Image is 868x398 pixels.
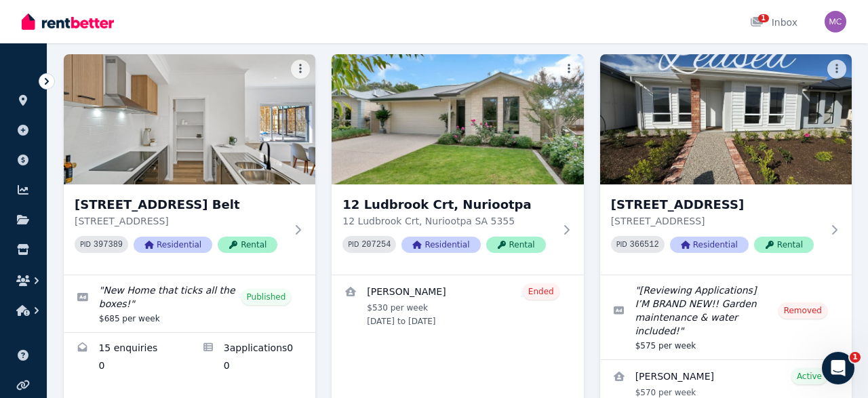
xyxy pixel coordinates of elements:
[291,60,310,79] button: More options
[332,54,583,184] img: 12 Ludbrook Crt, Nuriootpa
[750,16,797,29] div: Inbox
[758,14,769,22] span: 1
[600,54,852,275] a: 42 Eagle Wy, Encounter Bay[STREET_ADDRESS][STREET_ADDRESS]PID 366512ResidentialRental
[332,54,583,275] a: 12 Ludbrook Crt, Nuriootpa12 Ludbrook Crt, Nuriootpa12 Ludbrook Crt, Nuriootpa SA 5355PID 207254R...
[401,237,480,253] span: Residential
[342,195,553,214] h3: 12 Ludbrook Crt, Nuriootpa
[486,237,546,253] span: Rental
[75,195,285,214] h3: [STREET_ADDRESS] Belt
[80,241,91,248] small: PID
[850,352,861,363] span: 1
[754,237,814,253] span: Rental
[64,54,315,184] img: 3 Irvine Dr, Gawler Belt
[190,333,316,383] a: Applications for 3 Irvine Dr, Gawler Belt
[332,275,583,335] a: View details for Rachel McQuade
[75,214,285,228] p: [STREET_ADDRESS]
[361,240,391,250] code: 207254
[64,333,190,383] a: Enquiries for 3 Irvine Dr, Gawler Belt
[611,214,822,228] p: [STREET_ADDRESS]
[827,60,846,79] button: More options
[559,60,578,79] button: More options
[218,237,277,253] span: Rental
[94,240,123,250] code: 397389
[611,195,822,214] h3: [STREET_ADDRESS]
[342,214,553,228] p: 12 Ludbrook Crt, Nuriootpa SA 5355
[600,54,852,184] img: 42 Eagle Wy, Encounter Bay
[134,237,212,253] span: Residential
[825,11,846,33] img: Nathan Slater
[670,237,749,253] span: Residential
[64,54,315,275] a: 3 Irvine Dr, Gawler Belt[STREET_ADDRESS] Belt[STREET_ADDRESS]PID 397389ResidentialRental
[22,12,114,32] img: RentBetter
[630,240,659,250] code: 366512
[822,352,854,384] iframe: Intercom live chat
[348,241,359,248] small: PID
[616,241,627,248] small: PID
[600,275,852,359] a: Edit listing: [Reviewing Applications] I’M BRAND NEW!! Garden maintenance & water included!
[64,275,315,332] a: Edit listing: New Home that ticks all the boxes!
